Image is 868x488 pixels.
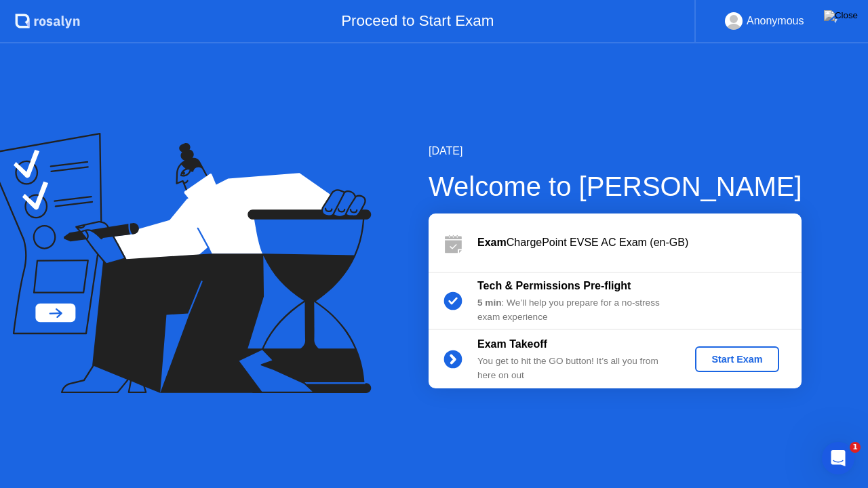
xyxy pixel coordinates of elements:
[477,237,507,248] b: Exam
[695,346,778,372] button: Start Exam
[477,298,502,308] b: 5 min
[701,354,773,365] div: Start Exam
[850,442,861,453] span: 1
[477,235,802,251] div: ChargePoint EVSE AC Exam (en-GB)
[429,143,802,159] div: [DATE]
[824,10,858,21] img: Close
[477,280,631,291] b: Tech & Permissions Pre-flight
[477,296,673,324] div: : We’ll help you prepare for a no-stress exam experience
[477,354,673,382] div: You get to hit the GO button! It’s all you from here on out
[429,166,802,207] div: Welcome to [PERSON_NAME]
[477,338,547,350] b: Exam Takeoff
[822,442,854,474] iframe: Intercom live chat
[747,12,804,30] div: Anonymous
